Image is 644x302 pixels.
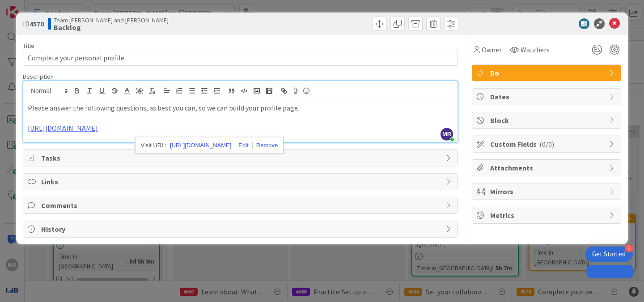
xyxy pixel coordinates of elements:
[441,128,453,140] span: MR
[30,19,44,28] b: 4570
[490,68,605,78] span: Do
[28,103,453,113] p: Please answer the following questions, as best you can, so we can build your profile page.
[170,140,231,151] a: [URL][DOMAIN_NAME]
[490,139,605,149] span: Custom Fields
[41,153,441,163] span: Tasks
[490,186,605,197] span: Mirrors
[592,250,626,259] div: Get Started
[54,17,169,24] span: Team [PERSON_NAME] and [PERSON_NAME]
[585,247,633,262] div: Open Get Started checklist, remaining modules: 2
[41,224,441,234] span: History
[625,244,633,252] div: 2
[23,50,458,66] input: type card name here...
[54,24,169,31] b: Backlog
[490,115,605,126] span: Block
[23,18,44,29] span: ID
[490,162,605,173] span: Attachments
[28,123,98,132] a: [URL][DOMAIN_NAME]
[521,44,550,55] span: Watchers
[23,42,34,50] label: Title
[41,176,441,187] span: Links
[482,44,502,55] span: Owner
[23,72,54,81] span: Description
[490,210,605,221] span: Metrics
[539,140,554,149] span: ( 0/0 )
[41,200,441,211] span: Comments
[490,91,605,102] span: Dates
